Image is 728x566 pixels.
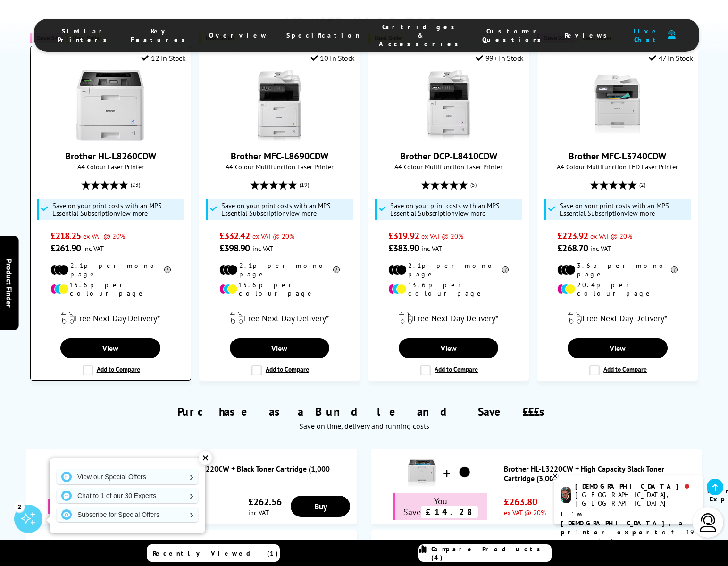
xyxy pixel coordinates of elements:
[141,53,185,63] div: 12 In Stock
[388,230,419,242] span: £319.92
[575,491,695,508] div: [GEOGRAPHIC_DATA], [GEOGRAPHIC_DATA]
[204,305,355,331] div: modal_delivery
[83,232,125,241] span: ex VAT @ 20%
[413,70,484,141] img: Brother DCP-L8410CDW
[560,201,669,217] span: Save on your print costs with an MPS Essential Subscription
[561,510,696,564] p: of 19 years! Leave me a message and I'll respond ASAP
[403,454,441,491] img: Brother HL-L3220CW + High Capacity Black Toner Cartridge (3,000 Pages)
[204,162,355,171] span: A4 Colour Multifunction Laser Printer
[542,305,693,331] div: modal_delivery
[291,496,350,517] a: Buy
[565,31,612,40] span: Reviews
[230,338,329,358] a: View
[413,133,484,142] a: Brother DCP-L8410CDW
[639,176,645,194] span: (2)
[50,281,171,298] li: 13.6p per colour page
[50,230,81,242] span: £218.25
[582,70,653,141] img: Brother MFC-L3740CDW
[421,232,463,241] span: ex VAT @ 20%
[379,23,463,48] span: Cartridges & Accessories
[219,261,340,278] li: 2.1p per mono page
[431,545,551,562] span: Compare Products (4)
[117,208,148,217] u: view more
[50,261,171,278] li: 2.1p per mono page
[57,488,198,503] a: Chat to 1 of our 30 Experts
[131,176,140,194] span: (23)
[388,242,419,254] span: £383.90
[393,493,487,520] div: You Save
[35,162,186,171] span: A4 Colour Laser Printer
[22,390,706,435] div: Purchase as a Bundle and Save £££s
[252,244,273,253] span: inc VAT
[504,464,697,483] a: Brother HL-L3220CW + High Capacity Black Toner Cartridge (3,000 Pages)
[699,513,718,532] img: user-headset-light.svg
[209,31,268,40] span: Overview
[373,162,524,171] span: A4 Colour Multifunction Laser Printer
[575,482,695,491] div: [DEMOGRAPHIC_DATA]
[649,53,693,63] div: 47 In Stock
[400,150,497,162] a: Brother DCP-L8410CDW
[147,544,280,562] a: Recently Viewed (1)
[455,208,485,217] u: view more
[33,421,694,431] div: Save on time, delivery and running costs
[48,499,142,514] div: You Save
[453,461,477,484] img: Brother HL-L3220CW + High Capacity Black Toner Cartridge (3,000 Pages)
[58,27,112,44] span: Similar Printers
[251,365,309,375] label: Add to Compare
[57,507,198,522] a: Subscribe for Special Offers
[60,338,160,358] a: View
[557,261,678,278] li: 3.6p per mono page
[219,242,250,254] span: £398.90
[668,30,676,39] img: user-headset-duotone.svg
[310,53,355,63] div: 10 In Stock
[83,244,104,253] span: inc VAT
[252,232,294,241] span: ex VAT @ 20%
[504,496,546,508] span: £263.80
[421,244,442,253] span: inc VAT
[582,133,653,142] a: Brother MFC-L3740CDW
[373,305,524,331] div: modal_delivery
[50,242,81,254] span: £261.90
[75,70,146,141] img: Brother HL-L8260CDW
[5,259,14,308] span: Product Finder
[421,506,478,518] span: £14.28
[52,201,162,217] span: Save on your print costs with an MPS Essential Subscription
[542,162,693,171] span: A4 Colour Multifunction LED Laser Printer
[470,176,477,194] span: (5)
[590,232,632,241] span: ex VAT @ 20%
[390,201,500,217] span: Save on your print costs with an MPS Essential Subscription
[131,27,190,44] span: Key Features
[569,150,666,162] a: Brother MFC-L3740CDW
[388,261,509,278] li: 2.1p per mono page
[476,53,524,63] div: 99+ In Stock
[199,451,212,465] div: ✕
[248,496,282,508] span: £262.56
[14,501,25,512] div: 2
[286,208,317,217] u: view more
[300,176,309,194] span: (19)
[482,27,546,44] span: Customer Questions
[160,464,353,483] a: Brother HL-L3220CW + Black Toner Cartridge (1,000 Pages)
[231,150,328,162] a: Brother MFC-L8690CDW
[75,133,146,142] a: Brother HL-L8260CDW
[248,508,282,517] span: inc VAT
[244,70,315,141] img: Brother MFC-L8690CDW
[286,31,360,40] span: Specification
[83,365,140,375] label: Add to Compare
[153,549,278,558] span: Recently Viewed (1)
[561,510,686,536] b: I'm [DEMOGRAPHIC_DATA], a printer expert
[557,230,588,242] span: £223.92
[388,281,509,298] li: 13.6p per colour page
[219,281,340,298] li: 13.6p per colour page
[589,365,647,375] label: Add to Compare
[557,242,588,254] span: £268.70
[35,305,186,331] div: modal_delivery
[65,150,156,162] a: Brother HL-L8260CDW
[219,230,250,242] span: £332.42
[57,469,198,484] a: View our Special Offers
[420,365,478,375] label: Add to Compare
[590,244,611,253] span: inc VAT
[557,281,678,298] li: 20.4p per colour page
[568,338,667,358] a: View
[244,133,315,142] a: Brother MFC-L8690CDW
